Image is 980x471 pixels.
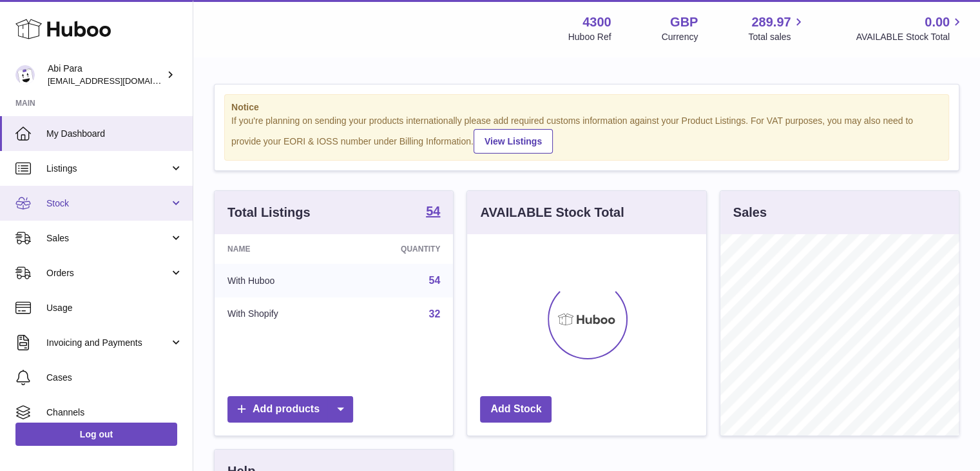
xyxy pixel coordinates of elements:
[46,372,183,384] span: Cases
[474,129,553,154] a: View Listings
[480,204,624,221] h3: AVAILABLE Stock Total
[46,197,169,210] span: Stock
[568,31,611,43] div: Huboo Ref
[46,128,183,140] span: My Dashboard
[15,65,35,85] img: Abi@mifo.co.uk
[856,31,965,43] span: AVAILABLE Stock Total
[662,31,698,43] div: Currency
[480,396,552,423] a: Add Stock
[426,205,440,220] a: 54
[429,275,441,286] a: 54
[231,115,942,154] div: If you're planning on sending your products internationally please add required customs informati...
[227,396,353,423] a: Add products
[343,234,454,264] th: Quantity
[426,205,440,217] strong: 54
[925,14,950,31] span: 0.00
[856,14,965,43] a: 0.00 AVAILABLE Stock Total
[748,31,805,43] span: Total sales
[231,101,942,114] strong: Notice
[48,63,164,87] div: Abi Para
[751,14,791,31] span: 289.97
[46,302,183,314] span: Usage
[46,232,169,245] span: Sales
[582,14,611,31] strong: 4300
[46,163,169,175] span: Listings
[215,264,343,297] td: With Huboo
[46,267,169,279] span: Orders
[733,204,767,221] h3: Sales
[748,14,805,43] a: 289.97 Total sales
[670,14,698,31] strong: GBP
[48,75,189,86] span: [EMAIL_ADDRESS][DOMAIN_NAME]
[215,297,343,331] td: With Shopify
[215,234,343,264] th: Name
[15,423,177,446] a: Log out
[46,406,183,419] span: Channels
[227,204,311,221] h3: Total Listings
[46,337,169,349] span: Invoicing and Payments
[429,308,441,319] a: 32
